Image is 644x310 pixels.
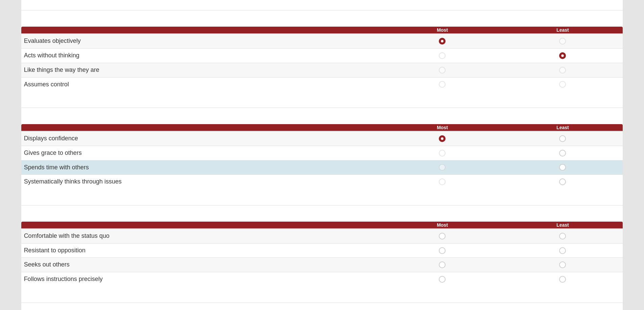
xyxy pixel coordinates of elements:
[21,272,382,286] td: Follows instructions precisely
[21,63,382,77] td: Like things the way they are
[21,243,382,258] td: Resistant to opposition
[502,27,623,34] th: Least
[21,49,382,63] td: Acts without thinking
[21,146,382,160] td: Gives grace to others
[502,222,623,229] th: Least
[21,229,382,243] td: Comfortable with the status quo
[21,34,382,48] td: Evaluates objectively
[382,27,503,34] th: Most
[382,124,503,131] th: Most
[502,124,623,131] th: Least
[21,175,382,189] td: Systematically thinks through issues
[21,131,382,146] td: Displays confidence
[21,160,382,175] td: Spends time with others
[382,222,503,229] th: Most
[21,77,382,91] td: Assumes control
[21,258,382,272] td: Seeks out others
